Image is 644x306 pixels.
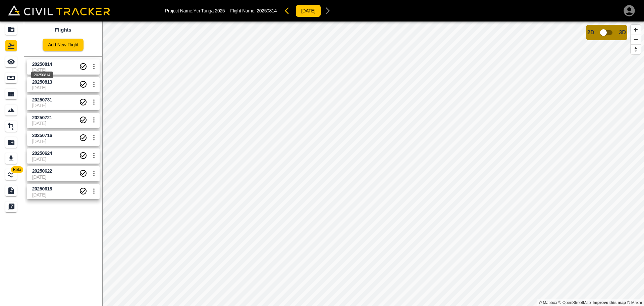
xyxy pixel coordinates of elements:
[8,5,110,15] img: Civil Tracker
[102,21,644,306] canvas: Map
[257,8,277,13] span: 20250814
[631,25,641,35] button: Zoom in
[539,300,557,305] a: Mapbox
[230,8,277,13] p: Flight Name:
[619,30,626,36] span: 3D
[165,8,225,13] p: Project Name: Ytri Tunga 2025
[627,300,642,305] a: Maxar
[631,35,641,44] button: Zoom out
[593,300,626,305] a: Map feedback
[31,72,53,78] div: 20250814
[296,5,321,17] button: [DATE]
[587,30,594,36] span: 2D
[631,44,641,54] button: Reset bearing to north
[558,300,591,305] a: OpenStreetMap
